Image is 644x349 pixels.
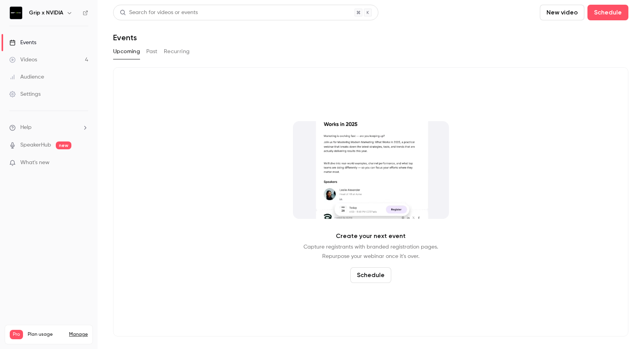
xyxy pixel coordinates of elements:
[9,39,36,47] div: Events
[303,242,438,261] p: Capture registrants with branded registration pages. Repurpose your webinar once it's over.
[69,331,88,338] a: Manage
[587,5,628,20] button: Schedule
[9,56,37,64] div: Videos
[20,123,32,132] span: Help
[28,331,64,338] span: Plan usage
[146,45,158,58] button: Past
[164,45,190,58] button: Recurring
[113,45,140,58] button: Upcoming
[9,73,44,81] div: Audience
[20,141,51,149] a: SpeakerHub
[29,9,63,17] h6: Grip x NVIDIA
[56,141,71,149] span: new
[9,123,88,132] li: help-dropdown-opener
[10,330,23,339] span: Pro
[336,231,406,241] p: Create your next event
[540,5,584,20] button: New video
[350,267,391,283] button: Schedule
[120,9,198,17] div: Search for videos or events
[9,90,41,98] div: Settings
[20,159,50,167] span: What's new
[10,7,22,19] img: Grip x NVIDIA
[113,33,137,42] h1: Events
